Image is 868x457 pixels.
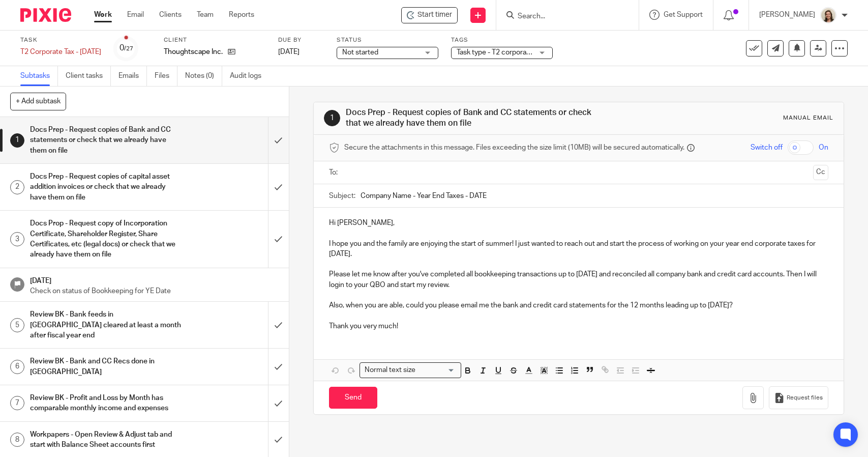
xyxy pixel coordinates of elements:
[451,36,553,44] label: Tags
[337,36,438,44] label: Status
[759,10,815,20] p: [PERSON_NAME]
[94,10,112,20] a: Work
[787,394,823,402] span: Request files
[10,232,24,246] div: 3
[30,390,182,416] h1: Review BK - Profit and Loss by Month has comparable monthly income and expenses
[10,433,24,447] div: 8
[346,107,601,129] h1: Docs Prep - Request copies of Bank and CC statements or check that we already have them on file
[278,36,324,44] label: Due by
[418,365,455,376] input: Search for option
[329,387,377,409] input: Send
[457,49,544,56] span: Task type - T2 corporate tax
[118,66,147,86] a: Emails
[30,307,182,343] h1: Review BK - Bank feeds in [GEOGRAPHIC_DATA] cleared at least a month after fiscal year end
[30,427,182,453] h1: Workpapers - Open Review & Adjust tab and start with Balance Sheet accounts first
[344,142,684,153] span: Secure the attachments in this message. Files exceeding the size limit (10MB) will be secured aut...
[324,110,340,126] div: 1
[329,191,355,201] label: Subject:
[362,365,417,376] span: Normal text size
[20,47,101,57] div: T2 Corporate Tax - [DATE]
[30,169,182,205] h1: Docs Prep - Request copies of capital asset addition invoices or check that we already have them ...
[164,47,223,57] p: Thoughtscape Inc.
[159,10,182,20] a: Clients
[230,66,269,86] a: Audit logs
[329,239,828,260] p: I hope you and the family are enjoying the start of summer! I just wanted to reach out and start ...
[20,47,101,57] div: T2 Corporate Tax - June 2025
[342,49,378,56] span: Not started
[360,362,461,378] div: Search for option
[124,46,133,51] small: /27
[20,66,58,86] a: Subtasks
[229,10,254,20] a: Reports
[10,318,24,332] div: 5
[783,114,833,122] div: Manual email
[127,10,144,20] a: Email
[329,269,828,290] p: Please let me know after you've completed all bookkeeping transactions up to [DATE] and reconcile...
[30,122,182,158] h1: Docs Prep - Request copies of Bank and CC statements or check that we already have them on file
[329,321,828,331] p: Thank you very much!
[401,7,458,23] div: Thoughtscape Inc. - T2 Corporate Tax - June 2025
[30,216,182,262] h1: Docs Prop - Request copy of Incorporation Certificate, Shareholder Register, Share Certificates, ...
[329,218,828,228] p: Hi [PERSON_NAME],
[819,142,828,153] span: On
[10,396,24,410] div: 7
[20,8,71,22] img: Pixie
[820,7,836,23] img: Morgan.JPG
[197,10,214,20] a: Team
[417,10,452,20] span: Start timer
[30,273,279,286] h1: [DATE]
[10,360,24,374] div: 6
[10,93,66,110] button: + Add subtask
[517,12,608,21] input: Search
[119,42,133,54] div: 0
[329,167,340,178] label: To:
[66,66,111,86] a: Client tasks
[20,36,101,44] label: Task
[329,300,828,310] p: Also, when you are able, could you please email me the bank and credit card statements for the 12...
[10,133,24,148] div: 1
[30,354,182,380] h1: Review BK - Bank and CC Recs done in [GEOGRAPHIC_DATA]
[813,165,828,180] button: Cc
[155,66,177,86] a: Files
[751,142,783,153] span: Switch off
[185,66,222,86] a: Notes (0)
[278,48,300,55] span: [DATE]
[664,11,703,18] span: Get Support
[769,386,828,409] button: Request files
[10,180,24,194] div: 2
[164,36,265,44] label: Client
[30,286,279,296] p: Check on status of Bookkeeping for YE Date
